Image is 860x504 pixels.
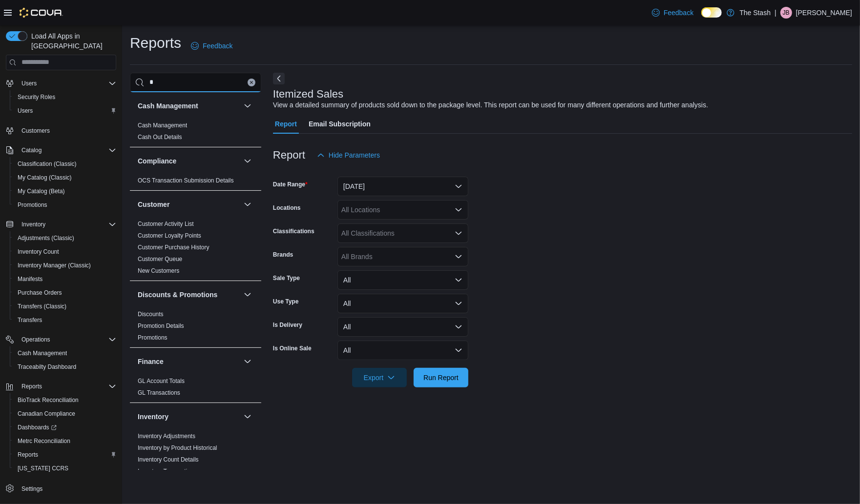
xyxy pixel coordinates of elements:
button: My Catalog (Classic) [10,171,120,184]
img: Cova [20,8,63,18]
span: OCS Transaction Submission Details [138,177,234,184]
button: Metrc Reconciliation [10,434,120,448]
span: Dashboards [18,423,57,431]
span: Security Roles [14,91,116,103]
span: Reports [21,383,42,390]
span: Adjustments (Classic) [14,232,116,244]
span: Customer Activity List [138,220,194,228]
a: Inventory Transactions [138,468,197,475]
h3: Report [273,149,305,161]
span: Manifests [14,273,116,285]
button: All [337,317,468,337]
span: Catalog [21,146,42,154]
button: Inventory [2,218,120,231]
span: My Catalog (Beta) [18,187,65,195]
div: Jeremy Briscoe [780,7,792,19]
span: Security Roles [18,93,55,101]
span: Feedback [664,8,693,18]
span: Traceabilty Dashboard [14,361,116,373]
div: Discounts & Promotions [130,308,261,347]
a: GL Transactions [138,389,180,396]
span: Customers [21,127,50,135]
a: Security Roles [14,91,59,103]
a: BioTrack Reconciliation [14,394,83,406]
span: Settings [18,482,116,494]
span: JB [783,7,790,19]
button: Canadian Compliance [10,407,120,421]
button: Cash Management [242,100,253,112]
button: Customers [2,123,120,138]
span: Inventory [18,219,116,230]
button: Transfers (Classic) [10,300,120,313]
span: Metrc Reconciliation [18,437,70,445]
button: Inventory [18,219,49,230]
button: Clear input [248,79,255,86]
span: Feedback [203,41,232,51]
span: Transfers (Classic) [18,302,66,310]
button: Finance [242,356,253,367]
a: Purchase Orders [14,287,66,299]
span: Inventory Count Details [138,456,199,464]
h1: Reports [130,33,181,53]
a: My Catalog (Classic) [14,172,76,183]
button: All [337,270,468,290]
span: Reports [14,449,116,461]
a: OCS Transaction Submission Details [138,177,234,184]
a: New Customers [138,267,179,274]
a: Cash Out Details [138,134,182,141]
span: Export [358,368,401,387]
a: Canadian Compliance [14,408,79,420]
div: Customer [130,218,261,281]
button: Export [352,368,407,387]
span: Purchase Orders [14,287,116,299]
span: Inventory [21,221,45,228]
span: Reports [18,381,116,392]
span: Traceabilty Dashboard [18,363,76,371]
a: Discounts [138,311,164,318]
p: [PERSON_NAME] [796,7,852,19]
a: Adjustments (Classic) [14,232,78,244]
span: Classification (Classic) [14,158,116,170]
a: Classification (Classic) [14,158,81,170]
span: Promotions [18,201,47,209]
span: [US_STATE] CCRS [18,464,68,472]
a: Inventory Adjustments [138,433,195,440]
a: Inventory Count [14,246,63,258]
span: Inventory Count [18,248,59,256]
span: New Customers [138,267,179,275]
a: Transfers [14,314,46,326]
span: Report [275,114,297,134]
span: BioTrack Reconciliation [14,394,116,406]
button: Reports [2,380,120,393]
a: Customer Loyalty Points [138,232,201,239]
a: GL Account Totals [138,378,185,384]
span: Users [14,105,116,117]
span: Cash Management [18,349,67,357]
div: Compliance [130,175,261,190]
a: Inventory Count Details [138,456,199,463]
button: Open list of options [455,229,462,237]
span: Inventory Manager (Classic) [18,262,91,269]
span: Customer Loyalty Points [138,232,201,240]
span: Customer Purchase History [138,243,210,251]
button: BioTrack Reconciliation [10,393,120,407]
h3: Compliance [138,156,176,166]
span: Inventory by Product Historical [138,444,217,452]
span: Adjustments (Classic) [18,234,74,242]
span: Canadian Compliance [14,408,116,420]
label: Classifications [273,227,315,235]
span: Promotions [138,334,168,342]
p: | [775,7,776,19]
button: Manifests [10,272,120,286]
a: Promotions [14,199,51,211]
span: Load All Apps in [GEOGRAPHIC_DATA] [27,31,116,51]
label: Sale Type [273,274,300,282]
a: Customer Activity List [138,221,194,227]
span: Email Subscription [309,114,371,134]
span: Dashboards [14,422,116,433]
div: View a detailed summary of products sold down to the package level. This report can be used for m... [273,100,708,110]
button: Inventory Count [10,245,120,259]
button: Purchase Orders [10,286,120,300]
span: GL Account Totals [138,377,185,385]
label: Is Delivery [273,321,302,329]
